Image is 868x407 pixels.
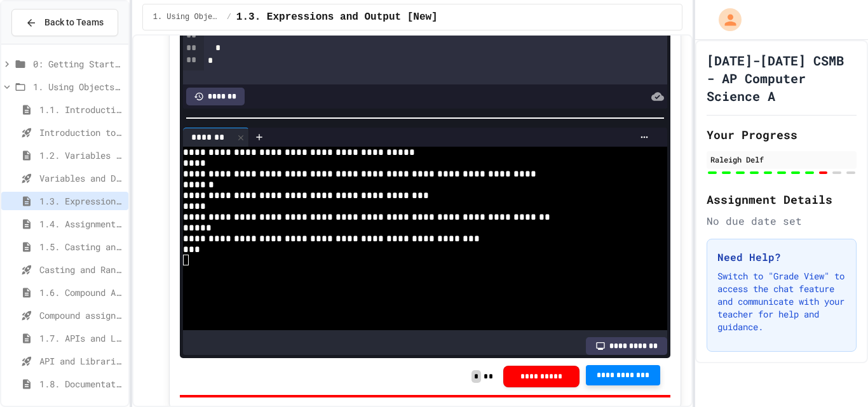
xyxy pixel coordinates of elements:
[717,270,846,333] p: Switch to "Grade View" to access the chat feature and communicate with your teacher for help and ...
[39,217,123,230] span: 1.4. Assignment and Input
[11,9,118,36] button: Back to Teams
[236,10,438,25] span: 1.3. Expressions and Output [New]
[39,126,123,139] span: Introduction to Algorithms, Programming, and Compilers
[39,240,123,253] span: 1.5. Casting and Ranges of Values
[39,149,123,162] span: 1.2. Variables and Data Types
[707,190,857,208] h2: Assignment Details
[39,171,123,185] span: Variables and Data Types - Quiz
[227,12,231,22] span: /
[44,16,104,29] span: Back to Teams
[710,154,853,165] div: Raleigh Delf
[39,103,123,116] span: 1.1. Introduction to Algorithms, Programming, and Compilers
[707,51,857,105] h1: [DATE]-[DATE] CSMB - AP Computer Science A
[33,80,123,93] span: 1. Using Objects and Methods
[717,250,846,265] h3: Need Help?
[39,309,123,322] span: Compound assignment operators - Quiz
[39,263,123,276] span: Casting and Ranges of variables - Quiz
[39,194,123,208] span: 1.3. Expressions and Output [New]
[707,213,857,229] div: No due date set
[39,286,123,299] span: 1.6. Compound Assignment Operators
[39,354,123,368] span: API and Libraries - Topic 1.7
[707,126,857,143] h2: Your Progress
[39,331,123,345] span: 1.7. APIs and Libraries
[33,57,123,70] span: 0: Getting Started
[153,12,222,22] span: 1. Using Objects and Methods
[705,5,745,34] div: My Account
[39,377,123,390] span: 1.8. Documentation with Comments and Preconditions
